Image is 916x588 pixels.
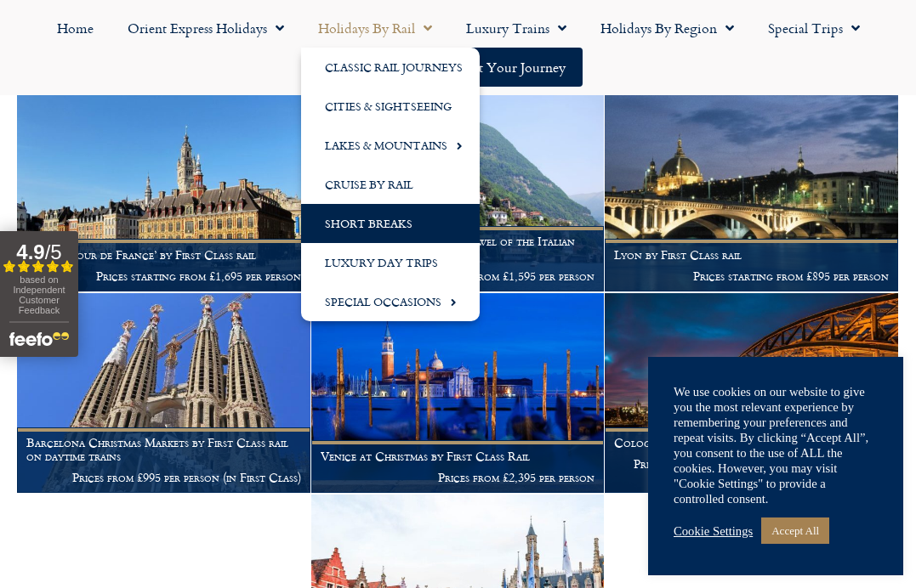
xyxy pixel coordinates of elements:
[301,8,449,48] a: Holidays by Rail
[26,471,301,484] p: Prices from £995 per person (in First Class)
[321,449,595,463] h1: Venice at Christmas by First Class Rail
[674,384,878,506] div: We use cookies on our website to give you the most relevant experience by remembering your prefer...
[321,471,595,484] p: Prices from £2,395 per person
[614,269,889,283] p: Prices starting from £895 per person
[301,48,480,321] ul: Holidays by Rail
[17,293,311,494] a: Barcelona Christmas Markets by First Class rail on daytime trains Prices from £995 per person (in...
[301,48,480,87] a: Classic Rail Journeys
[449,8,583,48] a: Luxury Trains
[26,269,301,283] p: Prices starting from £1,695 per person
[40,8,111,48] a: Home
[301,243,480,282] a: Luxury Day Trips
[440,48,583,87] a: Start your Journey
[111,8,301,48] a: Orient Express Holidays
[301,282,480,321] a: Special Occasions
[605,92,899,292] a: Lyon by First Class rail Prices starting from £895 per person
[614,436,889,449] h1: Cologne Christmas Markets by First Class Rail
[751,8,877,48] a: Special Trips
[674,523,753,539] a: Cookie Settings
[9,8,907,87] nav: Menu
[614,248,889,262] h1: Lyon by First Class rail
[583,8,751,48] a: Holidays by Region
[17,92,311,292] a: Grand ‘Tour de France’ by First Class rail Prices starting from £1,695 per person
[614,457,889,484] p: Prices from £899 per person in First Class (from £499 per person in Standard Class)
[301,126,480,165] a: Lakes & Mountains
[605,293,899,494] a: Cologne Christmas Markets by First Class Rail Prices from £899 per person in First Class (from £4...
[761,517,829,544] a: Accept All
[311,293,606,494] a: Venice at Christmas by First Class Rail Prices from £2,395 per person
[301,204,480,243] a: Short Breaks
[26,248,301,262] h1: Grand ‘Tour de France’ by First Class rail
[301,165,480,204] a: Cruise by Rail
[301,87,480,126] a: Cities & Sightseeing
[26,436,301,463] h1: Barcelona Christmas Markets by First Class rail on daytime trains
